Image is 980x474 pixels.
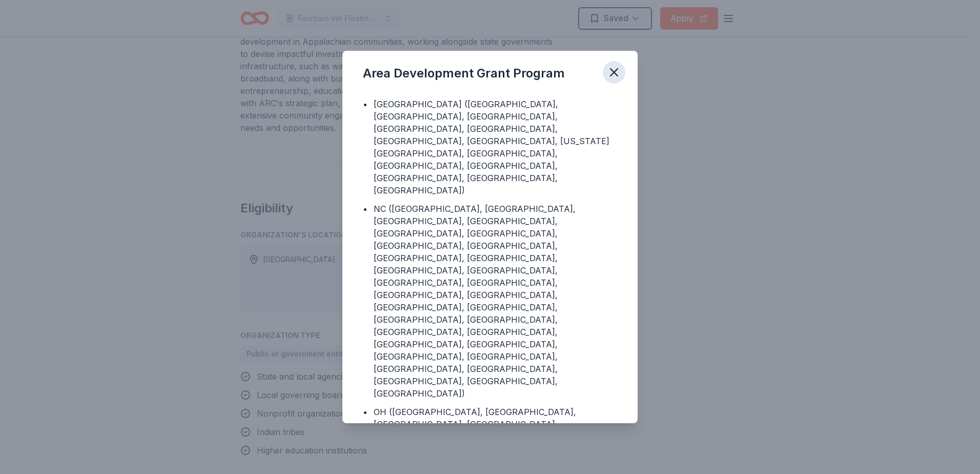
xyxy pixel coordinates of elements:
[363,203,367,215] div: •
[363,406,367,418] div: •
[374,98,617,196] div: [GEOGRAPHIC_DATA] ([GEOGRAPHIC_DATA], [GEOGRAPHIC_DATA], [GEOGRAPHIC_DATA], [GEOGRAPHIC_DATA], [G...
[374,203,617,400] div: NC ([GEOGRAPHIC_DATA], [GEOGRAPHIC_DATA], [GEOGRAPHIC_DATA], [GEOGRAPHIC_DATA], [GEOGRAPHIC_DATA]...
[363,65,565,82] div: Area Development Grant Program
[363,98,367,110] div: •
